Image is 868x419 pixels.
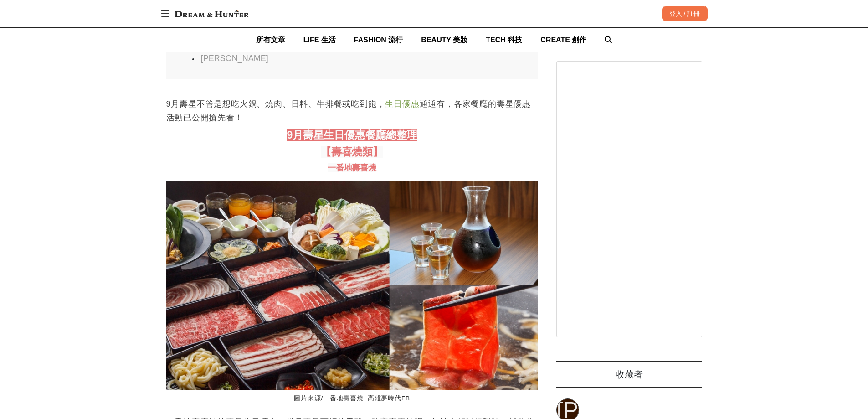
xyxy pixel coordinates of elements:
[486,36,522,44] span: TECH 科技
[421,36,467,44] span: BEAUTY 美妝
[616,369,643,379] span: 收藏者
[328,163,376,172] span: 一番地壽喜燒
[201,54,268,63] a: [PERSON_NAME]
[166,97,538,124] p: 9月壽星不管是想吃火鍋、燒肉、日料、牛排餐或吃到飽， 通通有，各家餐廳的壽星優惠活動已公開搶先看！
[303,36,336,44] span: LIFE 生活
[170,5,253,22] img: Dream & Hunter
[662,6,708,21] div: 登入 / 註冊
[303,28,336,52] a: LIFE 生活
[321,146,383,158] span: 【壽喜燒類】
[287,129,417,141] span: 9月壽星生日優惠餐廳總整理
[385,99,419,109] a: 生日優惠
[166,181,538,390] img: 2025生日優惠餐廳，9月壽星優惠慶祝生日訂起來，當月壽星優惠&當日壽星免費一次看
[540,36,586,44] span: CREATE 創作
[256,36,285,44] span: 所有文章
[166,390,538,408] figcaption: 圖片來源/一番地壽喜燒 高雄夢時代FB
[256,28,285,52] a: 所有文章
[540,28,586,52] a: CREATE 創作
[421,28,467,52] a: BEAUTY 美妝
[354,28,403,52] a: FASHION 流行
[354,36,403,44] span: FASHION 流行
[486,28,522,52] a: TECH 科技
